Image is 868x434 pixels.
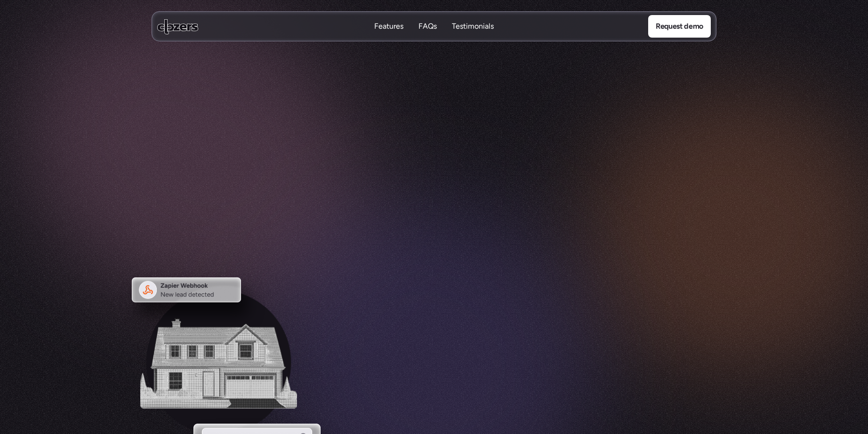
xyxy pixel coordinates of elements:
[384,75,388,87] span: e
[377,95,452,130] strong: never
[452,21,494,32] a: TestimonialsTestimonials
[452,21,494,32] p: Testimonials
[648,15,711,38] a: Request demo
[373,75,380,87] span: M
[457,211,495,223] p: Book demo
[227,171,641,194] h2: We PROMISE you that it works. And we can prove it.
[452,32,494,42] p: Testimonials
[374,21,403,32] p: Features
[656,20,703,32] p: Request demo
[418,21,437,32] p: FAQs
[380,75,384,87] span: e
[374,21,403,32] a: FeaturesFeatures
[374,32,403,42] p: Features
[393,76,394,88] span: t
[418,21,437,32] a: FAQsFAQs
[438,205,514,228] a: Book demo
[378,211,420,223] p: Watch video
[418,32,437,42] p: FAQs
[388,76,390,88] span: t
[274,95,594,166] h1: You will run comps again.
